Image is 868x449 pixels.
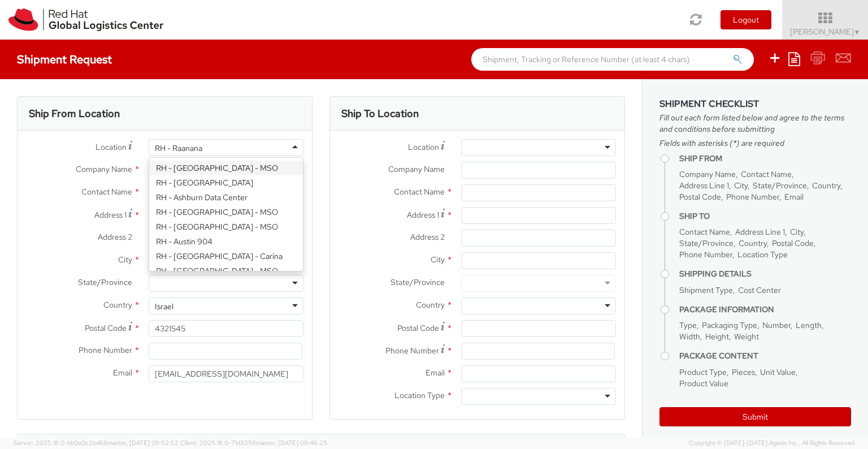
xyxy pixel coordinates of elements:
[155,143,202,154] div: RH - Raanana
[85,323,127,333] span: Postal Code
[397,323,439,333] span: Postal Code
[790,227,804,237] span: City
[118,254,132,265] span: City
[659,137,851,149] span: Fields with asterisks (*) are required
[762,320,791,330] span: Number
[679,367,727,377] span: Product Type
[679,305,851,314] h4: Package Information
[659,407,851,426] button: Submit
[394,390,445,400] span: Location Type
[78,277,132,287] span: State/Province
[17,53,112,66] h4: Shipment Request
[734,180,748,191] span: City
[689,439,854,448] span: Copyright © [DATE]-[DATE] Agistix Inc., All Rights Reserved
[407,210,439,220] span: Address 1
[772,238,814,248] span: Postal Code
[96,142,127,152] span: Location
[29,108,120,119] h3: Ship From Location
[180,439,327,447] span: Client: 2025.18.0-71d3358
[341,108,419,119] h3: Ship To Location
[737,249,788,260] span: Location Type
[14,439,179,447] span: Server: 2025.18.0-bb0e0c2bd68
[760,367,796,377] span: Unit Value
[107,439,179,447] span: master, [DATE] 09:52:52
[8,8,163,31] img: rh-logistics-00dfa346123c4ec078e1.svg
[679,227,730,237] span: Contact Name
[784,192,804,202] span: Email
[155,301,173,312] div: Israel
[385,346,439,356] span: Phone Number
[721,10,771,29] button: Logout
[149,234,303,249] div: RH - Austin 904
[702,320,757,330] span: Packaging Type
[679,249,732,260] span: Phone Number
[103,300,132,310] span: Country
[659,99,851,109] h3: Shipment Checklist
[679,169,736,179] span: Company Name
[76,164,132,174] span: Company Name
[753,180,807,191] span: State/Province
[741,169,792,179] span: Contact Name
[679,331,700,342] span: Width
[679,285,733,295] span: Shipment Type
[149,161,303,175] div: RH - [GEOGRAPHIC_DATA] - MSO
[394,187,445,197] span: Contact Name
[256,439,327,447] span: master, [DATE] 09:46:25
[149,219,303,234] div: RH - [GEOGRAPHIC_DATA] - MSO
[149,190,303,205] div: RH - Ashburn Data Center
[98,232,132,242] span: Address 2
[390,277,445,287] span: State/Province
[149,205,303,219] div: RH - [GEOGRAPHIC_DATA] - MSO
[149,249,303,264] div: RH - [GEOGRAPHIC_DATA] - Carina
[431,254,445,265] span: City
[679,154,851,163] h4: Ship From
[734,331,759,342] span: Weight
[679,212,851,221] h4: Ship To
[410,232,445,242] span: Address 2
[408,142,439,152] span: Location
[94,210,127,220] span: Address 1
[812,180,840,191] span: Country
[79,345,132,355] span: Phone Number
[81,187,132,197] span: Contact Name
[796,320,822,330] span: Length
[679,378,728,388] span: Product Value
[679,238,734,248] span: State/Province
[113,368,132,378] span: Email
[726,192,779,202] span: Phone Number
[149,264,303,290] div: RH - [GEOGRAPHIC_DATA] - MSO - NEW
[416,300,445,310] span: Country
[735,227,785,237] span: Address Line 1
[679,352,851,360] h4: Package Content
[471,48,754,71] input: Shipment, Tracking or Reference Number (at least 4 chars)
[679,180,729,191] span: Address Line 1
[659,112,851,135] span: Fill out each form listed below and agree to the terms and conditions before submitting
[388,164,445,174] span: Company Name
[426,368,445,378] span: Email
[149,175,303,190] div: RH - [GEOGRAPHIC_DATA]
[854,28,861,37] span: ▼
[679,192,721,202] span: Postal Code
[679,320,697,330] span: Type
[739,238,767,248] span: Country
[738,285,781,295] span: Cost Center
[732,367,755,377] span: Pieces
[705,331,729,342] span: Height
[679,270,851,278] h4: Shipping Details
[790,27,861,37] span: [PERSON_NAME]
